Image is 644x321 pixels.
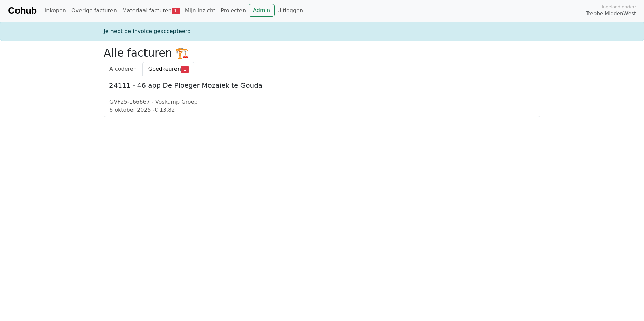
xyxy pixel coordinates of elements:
[109,98,535,114] a: GVF25-166667 - Voskamp Groep6 oktober 2025 -€ 13.82
[172,8,180,14] span: 1
[182,4,218,17] a: Mijn inzicht
[602,4,636,10] span: Ingelogd onder:
[218,4,249,17] a: Projecten
[120,4,182,17] a: Materiaal facturen1
[155,107,175,113] span: € 13.82
[8,3,36,19] a: Cohub
[181,66,189,73] span: 1
[42,4,68,17] a: Inkopen
[69,4,120,17] a: Overige facturen
[109,66,137,72] span: Afcoderen
[100,27,544,35] div: Je hebt de invoice geaccepteerd
[104,46,540,59] h2: Alle facturen 🏗️
[275,4,306,17] a: Uitloggen
[109,106,535,114] div: 6 oktober 2025 -
[109,98,535,106] div: GVF25-166667 - Voskamp Groep
[142,62,194,76] a: Goedkeuren1
[104,62,142,76] a: Afcoderen
[109,81,535,90] h5: 24111 - 46 app De Ploeger Mozaiek te Gouda
[249,4,275,17] a: Admin
[148,66,181,72] span: Goedkeuren
[586,10,636,18] span: Trebbe MiddenWest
